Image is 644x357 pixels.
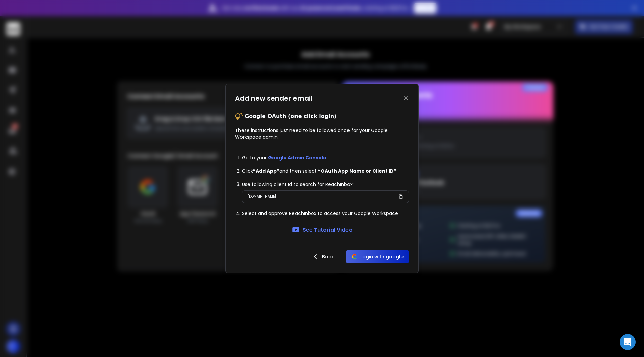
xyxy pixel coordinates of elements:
[318,168,396,174] strong: “OAuth App Name or Client ID”
[242,210,409,217] li: Select and approve ReachInbox to access your Google Workspace
[242,181,409,188] li: Use following client Id to search for ReachInbox:
[248,193,276,200] p: [DOMAIN_NAME]
[268,154,326,161] a: Google Admin Console
[235,94,312,103] h1: Add new sender email
[245,112,336,120] p: Google OAuth (one click login)
[242,154,409,161] li: Go to your
[235,112,243,120] img: tips
[306,250,339,263] button: Back
[292,226,353,234] a: See Tutorial Video
[620,334,636,350] div: Open Intercom Messenger
[242,168,409,174] li: Click and then select
[253,168,279,174] strong: ”Add App”
[346,250,409,263] button: Login with google
[235,127,409,140] p: These instructions just need to be followed once for your Google Workspace admin.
